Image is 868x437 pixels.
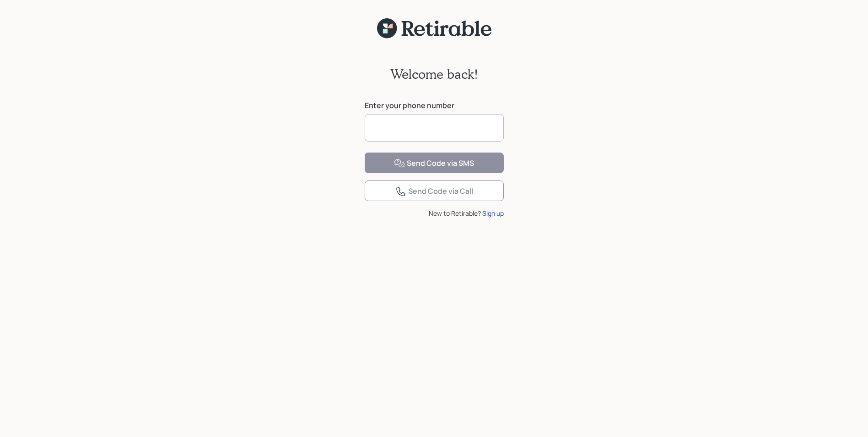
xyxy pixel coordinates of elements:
button: Send Code via SMS [365,153,504,173]
button: Send Code via Call [365,180,504,201]
label: Enter your phone number [365,100,504,110]
div: Sign up [482,208,504,218]
h2: Welcome back! [390,66,478,82]
div: New to Retirable? [365,208,504,218]
div: Send Code via Call [395,186,473,197]
div: Send Code via SMS [394,158,474,169]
